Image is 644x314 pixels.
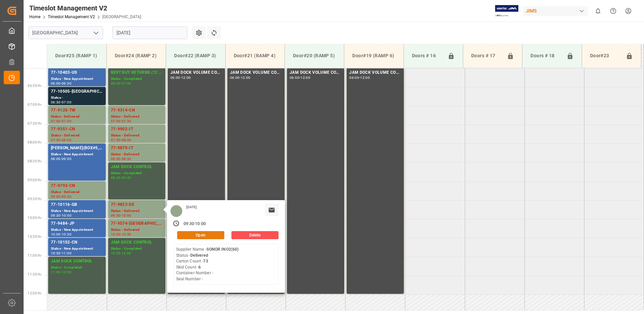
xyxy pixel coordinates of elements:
div: - [61,138,62,142]
div: 08:30 [111,176,121,179]
div: 77-9120-TW [51,107,103,114]
div: - [120,82,121,85]
span: 11:30 Hr [28,273,41,276]
div: [PERSON_NAME](BOX#5,BOX#6) [51,145,103,152]
div: [DATE] [184,205,199,210]
div: 11:00 [51,271,61,274]
div: 10:00 [122,214,131,217]
div: - [359,76,360,79]
span: 08:00 Hr [28,140,41,144]
div: 07:00 [51,120,61,123]
div: JIMS [523,6,588,16]
div: - [61,214,62,217]
div: - [61,101,62,104]
div: - [120,176,121,179]
div: 06:30 [62,82,71,85]
div: JAM DOCK CONTROL [51,258,103,265]
div: 08:00 [111,157,121,160]
div: 77-9574-[GEOGRAPHIC_DATA] [111,220,163,227]
div: Status - New Appointment [51,76,103,82]
div: 10:00 [51,233,61,236]
div: 10:30 [111,252,121,255]
div: Timeslot Management V2 [29,3,141,13]
div: - [120,120,121,123]
input: Type to search/select [28,26,103,39]
img: Exertis%20JAM%20-%20Email%20Logo.jpg_1722504956.jpg [495,5,518,17]
div: 09:30 [51,214,61,217]
div: Status - New Appointment [51,227,103,233]
div: Status - Completed [111,170,163,176]
div: Door#21 (RAMP 4) [231,50,279,62]
div: - [120,233,121,236]
div: 06:00 [290,76,299,79]
div: 10:30 [51,252,61,255]
div: 07:00 [111,120,121,123]
div: BEST BUY RETURNS (12 pallets) [111,69,163,76]
div: JAM DOCK CONTROL [111,164,163,170]
div: 12:00 [62,271,71,274]
div: Status - Delivered [51,133,103,138]
div: 07:00 [122,82,131,85]
div: 10:30 [62,233,71,236]
div: 07:30 [111,138,121,142]
div: 12:00 [181,76,191,79]
b: 73 [203,259,208,263]
button: open menu [91,28,101,38]
div: 77-10403-US [51,69,103,76]
div: Door#25 (RAMP 1) [53,50,101,62]
div: JAM DOCK VOLUME CONTROL [170,69,222,76]
div: - [61,271,62,274]
a: Timeslot Management V2 [48,14,95,19]
div: - [120,252,121,255]
div: 77-10505-[GEOGRAPHIC_DATA] [51,88,103,95]
div: Status - Delivered [111,114,163,120]
input: DD.MM.YYYY [112,26,187,39]
div: 09:00 [51,195,61,198]
div: Door#19 (RAMP 6) [350,50,398,62]
div: 09:30 [184,221,194,227]
div: 08:30 [122,157,131,160]
div: Status - Delivered [51,189,103,195]
div: Status - [51,95,103,101]
div: 12:00 [241,76,251,79]
div: Door#23 [587,50,623,62]
div: 08:00 [122,138,131,142]
div: Status - New Appointment [51,152,103,157]
div: 06:00 [170,76,180,79]
div: - [120,157,121,160]
div: 77-9879-IT [111,145,163,152]
span: 10:30 Hr [28,235,41,239]
div: 77-9314-CN [111,107,163,114]
div: 12:00 [360,76,370,79]
span: 10:00 Hr [28,216,41,220]
span: 07:30 Hr [28,122,41,125]
div: Status - Delivered [111,133,163,138]
button: Open [177,231,224,239]
a: Home [29,14,40,19]
div: 10:00 [62,214,71,217]
div: 09:30 [122,176,131,179]
div: Supplier Name - Status - Carton Count - Skid Count - Container Number - Seal Number - [176,247,239,282]
div: 77-9351-CN [51,126,103,133]
div: - [299,76,300,79]
span: 08:30 Hr [28,159,41,163]
b: 6 [198,265,201,270]
span: 09:30 Hr [28,197,41,201]
div: Status - New Appointment [51,246,103,252]
div: JAM DOCK CONTROL [111,239,163,246]
div: Doors # 18 [528,50,563,62]
div: 77-9793-CN [51,183,103,189]
div: JAM DOCK VOLUME CONTROL [349,69,401,76]
div: 07:30 [62,120,71,123]
div: 12:00 [300,76,310,79]
span: 06:30 Hr [28,84,41,88]
b: Delivered [190,253,208,258]
div: Status - Completed [111,76,163,82]
div: 06:00 [230,76,240,79]
div: 07:30 [122,120,131,123]
div: - [61,157,62,160]
div: Status - New Appointment [51,208,103,214]
button: Delete [231,231,279,239]
b: SONOR INO2(60) [206,247,239,252]
div: 10:00 [195,221,206,227]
